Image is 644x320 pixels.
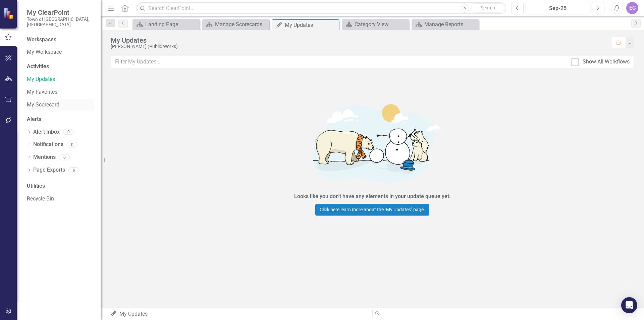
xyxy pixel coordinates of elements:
a: My Scorecard [27,101,94,109]
div: Open Intercom Messenger [621,297,637,313]
a: Click here learn more about the "My Updates" page. [315,204,429,216]
div: 0 [59,154,70,160]
span: Search [481,5,495,10]
div: Show All Workflows [583,58,630,66]
a: Recycle Bin [27,195,94,203]
div: [PERSON_NAME] (Public Works) [111,44,604,49]
div: My Updates [111,37,604,44]
a: Page Exports [33,166,65,174]
div: Manage Scorecards [215,20,268,29]
span: My ClearPoint [27,8,94,16]
img: ClearPoint Strategy [3,8,15,19]
div: Category View [355,20,407,29]
button: Search [471,3,504,13]
input: Search ClearPoint... [136,2,506,14]
div: My Updates [285,21,337,29]
a: Landing Page [134,20,198,29]
a: Manage Scorecards [204,20,268,29]
a: My Favorites [27,88,94,96]
a: Alert Inbox [33,128,60,136]
img: Getting started [272,94,473,191]
div: Landing Page [145,20,198,29]
div: Utilities [27,182,94,190]
div: 0 [67,142,77,147]
div: 0 [63,129,74,135]
a: Category View [343,20,407,29]
div: My Updates [110,310,367,318]
div: Alerts [27,116,94,123]
input: Filter My Updates... [111,56,567,68]
a: Mentions [33,153,56,161]
a: Notifications [33,141,63,148]
div: Looks like you don't have any elements in your update queue yet. [294,193,451,200]
button: Sep-25 [526,2,590,14]
small: Town of [GEOGRAPHIC_DATA], [GEOGRAPHIC_DATA] [27,16,94,28]
div: Sep-25 [528,4,588,12]
div: Workspaces [27,36,56,44]
div: Activities [27,63,94,71]
div: Manage Reports [424,20,477,29]
a: My Updates [27,76,94,83]
button: EC [626,2,638,14]
a: My Workspace [27,48,94,56]
a: Manage Reports [413,20,477,29]
div: 6 [68,167,79,173]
